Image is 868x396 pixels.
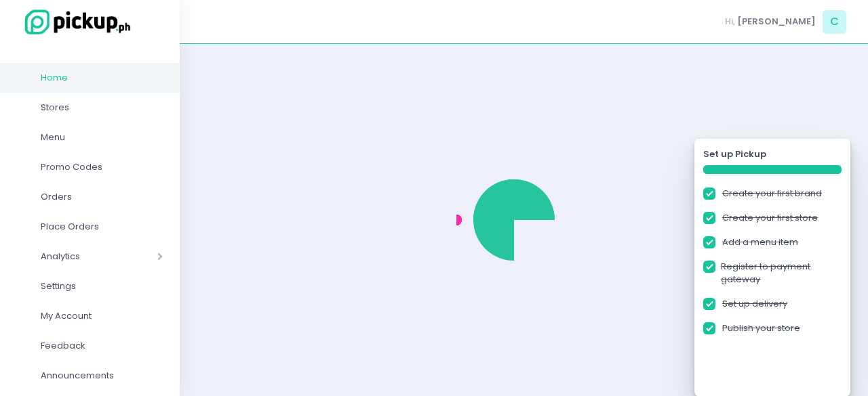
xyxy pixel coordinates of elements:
[722,187,822,200] a: Create your first brand
[823,10,846,34] span: C
[722,322,800,335] a: Publish your store
[41,337,163,355] span: Feedback
[41,218,163,236] span: Place Orders
[722,236,798,249] a: Add a menu item
[721,260,842,286] a: Register to payment gateway
[737,15,816,28] span: [PERSON_NAME]
[41,99,163,116] span: Stores
[722,211,818,225] a: Create your first store
[41,307,163,325] span: My Account
[41,248,119,265] span: Analytics
[41,69,163,87] span: Home
[41,158,163,176] span: Promo Codes
[41,367,163,384] span: Announcements
[17,7,132,37] img: logo
[41,278,163,295] span: Settings
[41,188,163,206] span: Orders
[703,148,766,161] strong: Set up Pickup
[725,15,735,28] span: Hi,
[41,129,163,146] span: Menu
[722,297,787,311] a: Set up delivery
